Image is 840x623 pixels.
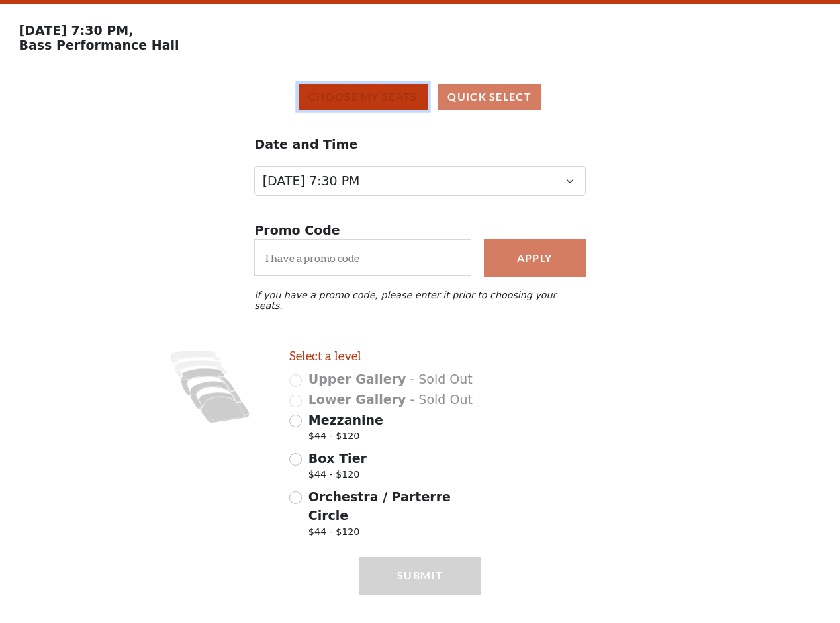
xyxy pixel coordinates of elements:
p: Date and Time [254,135,585,154]
span: Upper Gallery [308,372,406,386]
span: $44 - $120 [308,525,481,543]
span: Box Tier [308,451,367,466]
span: Mezzanine [308,413,383,427]
p: Promo Code [254,221,585,240]
input: I have a promo code [254,239,471,276]
h2: Select a level [289,349,481,364]
span: $44 - $120 [308,429,383,447]
span: - Sold Out [410,392,472,407]
span: Orchestra / Parterre Circle [308,489,451,523]
span: $44 - $120 [308,468,367,485]
p: If you have a promo code, please enter it prior to choosing your seats. [254,290,585,311]
span: - Sold Out [410,372,472,386]
button: Choose My Seats [299,84,428,110]
span: Lower Gallery [308,392,406,407]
